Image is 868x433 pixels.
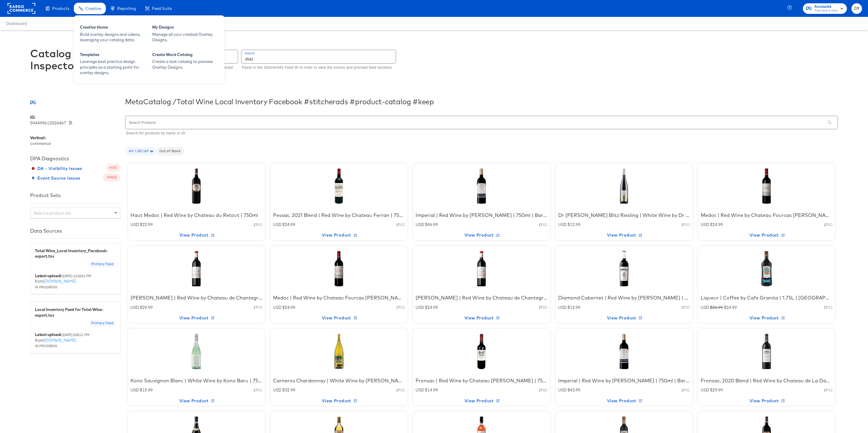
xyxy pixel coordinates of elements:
[413,396,550,406] button: View Product
[556,231,692,240] button: View Product
[539,388,542,393] small: 17
[416,377,547,384] div: Fronsac | Red Wine by Chateau [PERSON_NAME] | 750ml
[128,231,265,240] button: View Product
[416,397,547,405] span: View Product
[710,305,723,310] span: $26.99
[140,387,153,393] span: $15.49
[698,396,835,406] button: View Product
[814,4,838,10] span: Accounts
[558,377,690,384] div: Imperial | Red Wine by [PERSON_NAME] | 750ml | Barrel Score 90 Points
[106,165,121,170] span: 4130
[568,387,580,393] span: $43.99
[131,377,262,384] div: Kono Sauvignon Blanc | White Wine by Kono Baru | 750ml | New Zealand Barrel Score 89 Points
[253,305,257,310] small: 17
[273,212,405,219] div: Pessac, 2021 Blend | Red Wine by Chateau Ferran | 750ml | [GEOGRAPHIC_DATA]
[140,305,153,310] span: $29.99
[131,231,262,239] span: View Product
[273,294,405,301] div: Medoc | Red Wine by Chateau Fourcas [PERSON_NAME] | 750ml
[701,305,710,310] span: USD
[117,6,136,11] span: Reporting
[681,222,685,227] small: 17
[30,164,85,173] button: DA - Visibility Issues
[156,149,184,154] span: Out of Stock
[723,305,737,310] span: $24.99
[128,313,265,323] button: View Product
[33,165,82,172] span: DA - Visibility Issues
[558,222,568,227] span: USD
[539,305,542,310] small: 17
[33,174,80,182] span: Event Source Issues
[35,332,61,337] b: Latest upload:
[131,397,262,405] span: View Product
[35,332,116,349] div: from
[416,314,547,322] span: View Product
[126,130,834,136] p: Search for products by name or ID.
[253,388,257,393] small: 17
[52,6,69,11] span: Products
[558,231,690,239] span: View Product
[681,305,685,310] small: 17
[698,231,835,240] button: View Product
[271,313,407,323] button: View Product
[282,222,295,227] span: $24.99
[140,222,153,227] span: $22.99
[131,305,140,310] span: USD
[273,305,282,310] span: USD
[30,115,35,120] b: ID:
[568,305,580,310] span: $12.99
[701,222,710,227] span: USD
[416,222,425,227] span: USD
[416,387,425,393] span: USD
[558,305,568,310] span: USD
[44,278,76,284] a: [DOMAIN_NAME]
[253,222,257,227] small: 17
[273,314,405,322] span: View Product
[701,212,832,219] div: Medoc | Red Wine by Chateau Fourcas [PERSON_NAME] | 750ml
[30,192,121,198] div: Product Sets
[854,5,860,12] span: ZR
[558,212,690,219] div: Dr [PERSON_NAME] Blitz Riesling | White Wine by Dr [PERSON_NAME]-[GEOGRAPHIC_DATA] | 750ml | [GEO...
[701,377,832,384] div: Fronsac, 2020 Blend | Red Wine by Chateau de La Dauphine | 750ml | [GEOGRAPHIC_DATA]
[131,222,140,227] span: USD
[131,387,140,393] span: USD
[62,332,89,337] small: [DATE] 2:02:11 PM
[35,273,61,278] b: Latest upload:
[271,231,407,240] button: View Product
[282,305,295,310] span: $24.99
[282,387,295,393] span: $32.99
[6,21,27,26] a: Dashboard
[125,149,156,154] span: All: 1,281,169
[62,274,91,278] small: [DATE] 12:32:51 PM
[701,294,832,301] div: Liqueur | Coffee by Cafe Granita | 1.75L | [GEOGRAPHIC_DATA]
[273,231,405,239] span: View Product
[103,175,121,180] span: 149635
[125,97,838,106] div: Meta Catalog / Total Wine Local Inventory Facebook #stitcherads #product-catalog #keep
[851,3,862,14] button: ZR
[35,273,116,290] div: from
[30,155,121,162] div: DPA Diagnostics
[35,248,116,259] div: Total Wine_Local Inventory_Facebook-export.tsv
[416,294,547,301] div: [PERSON_NAME] | Red Wine by Chateau de Chantegrive | 750ml
[125,147,156,155] div: All: 1,281,169
[539,222,542,227] small: 17
[558,397,690,405] span: View Product
[30,228,121,234] div: Data Sources
[131,314,262,322] span: View Product
[425,387,438,393] span: $14.99
[701,397,832,405] span: View Product
[681,388,685,393] small: 17
[242,65,392,71] p: Paste in the StitcherAds Feed ID in order to view the source and proceed feed sections
[131,212,262,219] div: Haut Medoc | Red Wine by Chateau du Retout | 750ml
[128,396,265,406] button: View Product
[131,294,262,301] div: [PERSON_NAME] | Red Wine by Chateau de Chantegrive | 750ml
[824,388,827,393] small: 17
[35,307,116,318] div: Local Inventory Feed for Total Wine-export.tsv
[35,285,57,289] span: In Progress
[89,321,116,326] span: Primary Feed
[273,387,282,393] span: USD
[416,212,547,219] div: Imperial | Red Wine by [PERSON_NAME] | 750ml | Barrel Score 90 Points
[814,8,838,13] span: Total Wine & More
[44,337,76,343] a: [DOMAIN_NAME]
[416,231,547,239] span: View Product
[156,147,184,155] div: Out of Stock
